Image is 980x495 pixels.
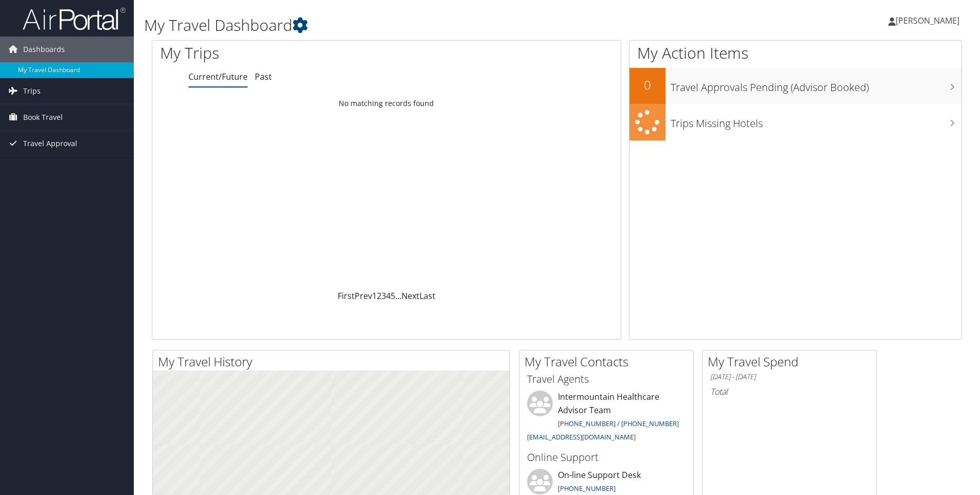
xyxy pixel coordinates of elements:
[710,386,869,397] h6: Total
[671,75,961,95] h3: Travel Approvals Pending (Advisor Booked)
[629,104,961,140] a: Trips Missing Hotels
[158,353,510,370] h2: My Travel History
[23,7,126,31] img: airportal-logo.png
[160,42,418,64] h1: My Trips
[710,372,869,382] h6: [DATE] - [DATE]
[629,42,961,64] h1: My Action Items
[708,353,877,370] h2: My Travel Spend
[527,450,686,465] h3: Online Support
[144,14,694,36] h1: My Travel Dashboard
[377,290,381,302] a: 2
[558,419,679,428] a: [PHONE_NUMBER] / [PHONE_NUMBER]
[527,372,686,386] h3: Travel Agents
[188,71,248,82] a: Current/Future
[391,290,395,302] a: 5
[23,78,41,104] span: Trips
[671,111,961,131] h3: Trips Missing Hotels
[23,37,65,62] span: Dashboards
[527,432,636,441] a: [EMAIL_ADDRESS][DOMAIN_NAME]
[558,484,616,493] a: [PHONE_NUMBER]
[419,290,435,302] a: Last
[401,290,419,302] a: Next
[386,290,391,302] a: 4
[888,5,970,36] a: [PERSON_NAME]
[629,76,666,94] h2: 0
[23,131,77,156] span: Travel Approval
[522,391,691,446] li: Intermountain Healthcare Advisor Team
[629,68,961,104] a: 0Travel Approvals Pending (Advisor Booked)
[372,290,377,302] a: 1
[896,15,959,26] span: [PERSON_NAME]
[23,104,63,130] span: Book Travel
[355,290,372,302] a: Prev
[255,71,272,82] a: Past
[152,94,621,113] td: No matching records found
[395,290,401,302] span: …
[524,353,693,370] h2: My Travel Contacts
[381,290,386,302] a: 3
[338,290,355,302] a: First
